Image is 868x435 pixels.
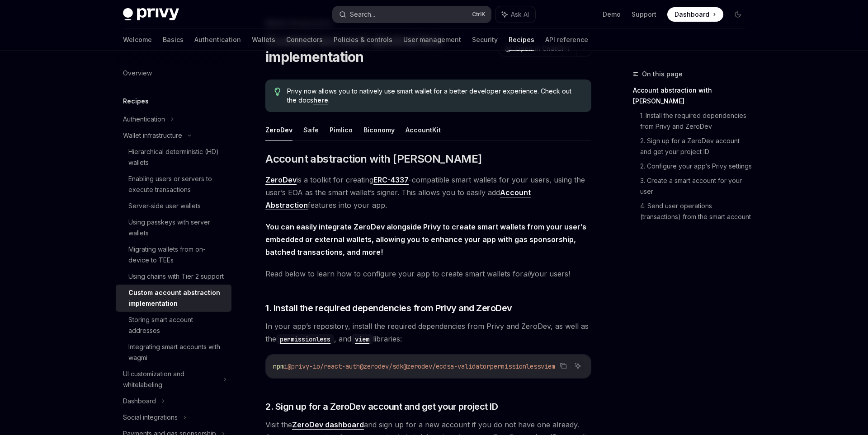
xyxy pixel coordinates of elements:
span: On this page [642,69,683,80]
a: Support [632,10,656,19]
div: Wallet infrastructure [123,130,182,141]
h5: Recipes [123,96,149,107]
a: 4. Send user operations (transactions) from the smart account [640,199,752,224]
div: Hierarchical deterministic (HD) wallets [128,146,226,168]
span: viem [541,362,555,370]
button: Search...CtrlK [333,6,491,23]
a: Enabling users or servers to execute transactions [116,171,231,198]
a: Authentication [194,29,241,51]
div: UI customization and whitelabeling [123,369,218,390]
a: Policies & controls [334,29,392,51]
a: Wallets [252,29,275,51]
button: Toggle dark mode [731,7,745,22]
span: Dashboard [675,10,709,19]
svg: Tip [274,88,281,96]
a: API reference [545,29,588,51]
a: permissionless [276,334,334,343]
a: 2. Sign up for a ZeroDev account and get your project ID [640,134,752,159]
div: Server-side user wallets [128,201,201,211]
a: Connectors [286,29,323,51]
button: AccountKit [406,119,441,140]
a: viem [351,334,373,343]
span: Ctrl K [472,11,486,18]
a: Recipes [509,29,534,51]
a: Using chains with Tier 2 support [116,268,231,285]
span: 2. Sign up for a ZeroDev account and get your project ID [265,400,498,413]
span: Privy now allows you to natively use smart wallet for a better developer experience. Check out th... [287,87,582,105]
button: ZeroDev [265,119,292,140]
a: Basics [163,29,184,51]
button: Ask AI [495,6,535,23]
span: @zerodev/sdk [360,362,403,370]
span: npm [273,362,284,370]
div: Enabling users or servers to execute transactions [128,173,226,195]
div: Migrating wallets from on-device to TEEs [128,244,226,266]
span: is a toolkit for creating -compatible smart wallets for your users, using the user’s EOA as the s... [265,173,591,211]
button: Biconomy [363,119,395,140]
a: here [313,96,328,104]
div: Using chains with Tier 2 support [128,271,224,282]
code: viem [351,334,373,344]
a: 1. Install the required dependencies from Privy and ZeroDev [640,108,752,134]
div: Dashboard [123,396,156,407]
a: Custom account abstraction implementation [116,285,231,312]
a: Dashboard [667,7,723,22]
span: Read below to learn how to configure your app to create smart wallets for your users! [265,267,591,280]
span: Ask AI [511,10,529,19]
button: Safe [303,119,319,140]
button: Ask AI [572,360,584,372]
a: Security [472,29,498,51]
a: Demo [603,10,621,19]
span: @privy-io/react-auth [288,362,360,370]
a: ERC-4337 [373,175,409,185]
img: dark logo [123,8,179,21]
a: Account abstraction with [PERSON_NAME] [633,83,752,108]
span: permissionless [490,362,541,370]
a: ZeroDev dashboard [292,420,364,430]
span: 1. Install the required dependencies from Privy and ZeroDev [265,302,512,314]
a: ZeroDev [265,175,297,185]
a: 3. Create a smart account for your user [640,173,752,199]
a: Welcome [123,29,152,51]
em: all [523,269,531,278]
div: Storing smart account addresses [128,314,226,336]
a: Hierarchical deterministic (HD) wallets [116,144,231,171]
a: Integrating smart accounts with wagmi [116,339,231,366]
div: Using passkeys with server wallets [128,217,226,239]
a: Using passkeys with server wallets [116,214,231,241]
div: Integrating smart accounts with wagmi [128,341,226,363]
div: Overview [123,68,152,79]
button: Pimlico [330,119,353,140]
span: @zerodev/ecdsa-validator [403,362,490,370]
a: User management [403,29,461,51]
a: Storing smart account addresses [116,312,231,339]
div: Custom account abstraction implementation [128,287,226,309]
a: Server-side user wallets [116,198,231,214]
a: Migrating wallets from on-device to TEEs [116,241,231,268]
strong: ZeroDev dashboard [292,420,364,429]
a: 2. Configure your app’s Privy settings [640,159,752,173]
a: Overview [116,65,231,81]
code: permissionless [276,334,334,344]
span: Account abstraction with [PERSON_NAME] [265,152,481,166]
span: i [284,362,288,370]
div: Search... [350,9,375,20]
span: In your app’s repository, install the required dependencies from Privy and ZeroDev, as well as th... [265,320,591,345]
button: Copy the contents from the code block [557,360,569,372]
div: Social integrations [123,412,178,423]
div: Authentication [123,114,165,125]
strong: You can easily integrate ZeroDev alongside Privy to create smart wallets from your user’s embedde... [265,222,586,257]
